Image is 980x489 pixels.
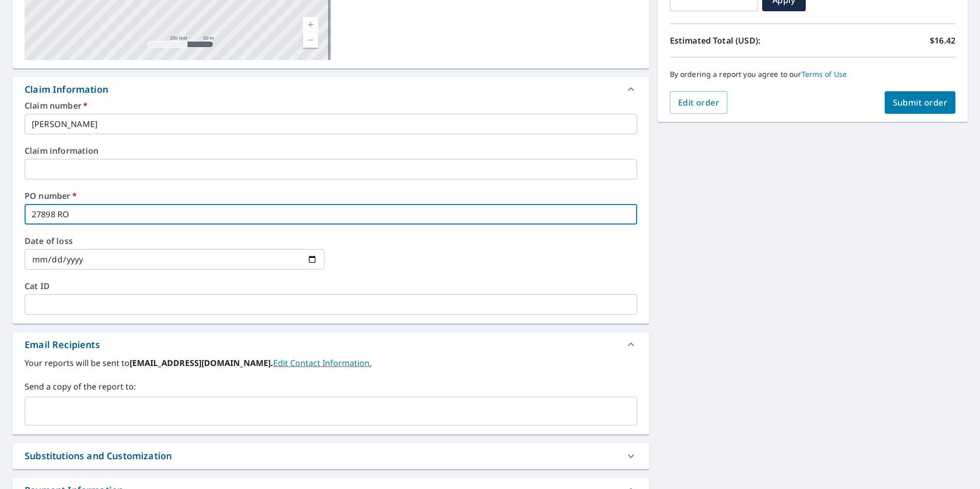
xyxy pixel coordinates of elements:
label: Your reports will be sent to [25,357,637,369]
label: Send a copy of the report to: [25,380,637,393]
span: Submit order [893,97,948,108]
span: Edit order [678,97,720,108]
div: Email Recipients [12,332,649,357]
p: By ordering a report you agree to our [670,70,955,79]
p: $16.42 [930,34,955,47]
div: Claim Information [25,83,108,96]
div: Substitutions and Customization [12,443,649,469]
label: PO number [25,192,637,200]
a: Current Level 17, Zoom In [303,17,318,32]
a: Terms of Use [802,69,847,79]
button: Edit order [670,91,728,114]
div: Email Recipients [25,338,100,352]
p: Estimated Total (USD): [670,34,813,47]
a: EditContactInfo [273,357,372,369]
button: Submit order [885,91,956,114]
a: Current Level 17, Zoom Out [303,32,318,48]
label: Claim number [25,101,637,110]
label: Date of loss [25,237,324,245]
div: Substitutions and Customization [25,449,172,463]
div: Claim Information [12,77,649,101]
b: [EMAIL_ADDRESS][DOMAIN_NAME]. [130,357,273,369]
label: Cat ID [25,282,637,290]
label: Claim information [25,147,637,155]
